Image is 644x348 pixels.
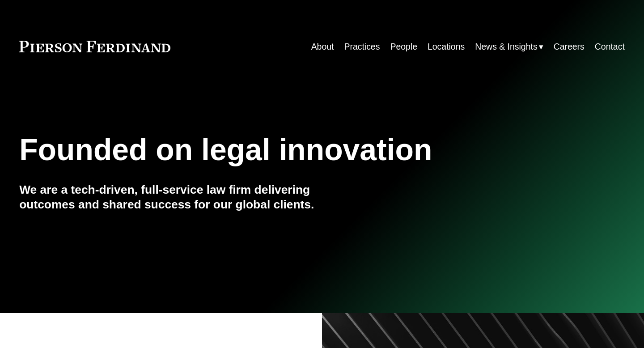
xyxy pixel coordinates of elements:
a: People [390,38,417,55]
a: Careers [554,38,585,55]
a: About [311,38,334,55]
a: Practices [344,38,380,55]
a: Locations [428,38,465,55]
h1: Founded on legal innovation [19,132,524,167]
a: folder dropdown [475,38,543,55]
a: Contact [595,38,625,55]
span: News & Insights [475,39,537,55]
h4: We are a tech-driven, full-service law firm delivering outcomes and shared success for our global... [19,182,322,212]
